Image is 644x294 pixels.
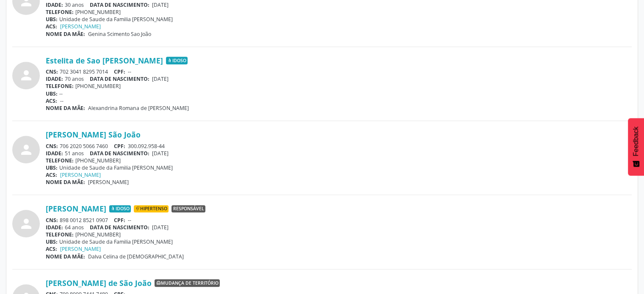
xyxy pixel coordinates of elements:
span: Responsável [171,205,205,213]
div: 30 anos [46,1,632,8]
div: 706 2020 5066 7460 [46,143,632,150]
a: Estelita de Sao [PERSON_NAME] [46,56,163,65]
span: NOME DA MÃE: [46,104,85,112]
span: ACS: [46,171,57,179]
div: -- [46,90,632,97]
span: CNS: [46,217,58,224]
div: 702 3041 8295 7014 [46,68,632,75]
span: CPF: [114,217,125,224]
span: [DATE] [152,224,169,231]
span: UBS: [46,238,58,245]
span: CPF: [114,68,125,75]
a: [PERSON_NAME] [60,23,101,30]
span: [DATE] [152,75,169,82]
span: DATA DE NASCIMENTO: [90,224,149,231]
span: -- [128,68,131,75]
a: [PERSON_NAME] [60,245,101,253]
span: ACS: [46,23,57,30]
div: [PHONE_NUMBER] [46,8,632,16]
span: CNS: [46,68,58,75]
div: Unidade de Saude da Familia [PERSON_NAME] [46,238,632,245]
span: ACS: [46,97,57,104]
span: TELEFONE: [46,231,74,238]
span: Genina Scimento Sao João [88,30,151,38]
span: IDADE: [46,75,63,82]
span: 300.092.958-44 [128,143,165,150]
div: Unidade de Saude da Familia [PERSON_NAME] [46,164,632,171]
span: CNS: [46,143,58,150]
div: 51 anos [46,150,632,157]
span: DATA DE NASCIMENTO: [90,75,149,82]
span: IDADE: [46,1,63,8]
span: [PERSON_NAME] [88,179,129,186]
span: ACS: [46,245,57,253]
i: person [19,68,34,83]
span: Idoso [166,57,188,64]
span: TELEFONE: [46,157,74,164]
span: [DATE] [152,1,169,8]
div: Unidade de Saude da Familia [PERSON_NAME] [46,16,632,23]
div: 64 anos [46,224,632,231]
i: person [19,216,34,231]
span: TELEFONE: [46,82,74,90]
span: Idoso [109,205,131,213]
span: NOME DA MÃE: [46,30,85,38]
span: IDADE: [46,224,63,231]
a: [PERSON_NAME] [60,171,101,179]
div: 898 0012 8521 0907 [46,217,632,224]
a: [PERSON_NAME] São João [46,130,141,139]
span: Mudança de território [155,279,220,287]
div: [PHONE_NUMBER] [46,231,632,238]
span: -- [60,97,64,104]
span: Dalva Celina de [DEMOGRAPHIC_DATA] [88,253,184,260]
span: UBS: [46,16,58,23]
span: NOME DA MÃE: [46,179,85,186]
span: NOME DA MÃE: [46,253,85,260]
span: DATA DE NASCIMENTO: [90,1,149,8]
span: DATA DE NASCIMENTO: [90,150,149,157]
span: UBS: [46,90,58,97]
span: -- [128,217,131,224]
span: Feedback [632,126,640,156]
div: [PHONE_NUMBER] [46,82,632,90]
a: [PERSON_NAME] de São João [46,278,152,288]
span: IDADE: [46,150,63,157]
div: 70 anos [46,75,632,82]
span: TELEFONE: [46,8,74,16]
span: [DATE] [152,150,169,157]
a: [PERSON_NAME] [46,204,106,213]
div: [PHONE_NUMBER] [46,157,632,164]
i: person [19,142,34,157]
span: Alexandrina Romana de [PERSON_NAME] [88,104,189,112]
span: Hipertenso [134,205,169,213]
button: Feedback - Mostrar pesquisa [628,118,644,176]
span: UBS: [46,164,58,171]
span: CPF: [114,143,125,150]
